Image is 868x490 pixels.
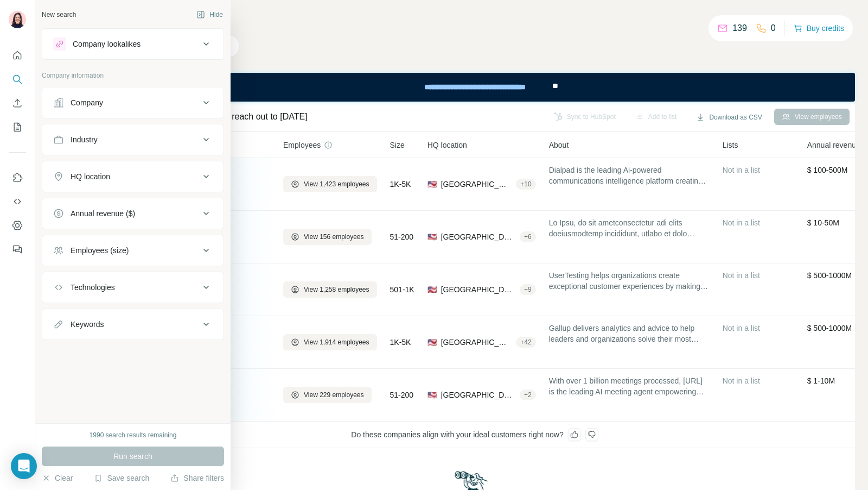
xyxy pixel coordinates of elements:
button: View 1,914 employees [283,334,377,350]
button: Company [42,90,224,116]
span: 1K-5K [390,337,411,348]
span: 501-1K [390,284,414,295]
div: HQ location [71,171,110,182]
div: + 6 [520,232,536,242]
span: 🇺🇸 [427,231,437,242]
button: My lists [9,117,26,137]
button: Dashboard [9,216,26,235]
button: Save search [94,473,149,483]
div: Keywords [71,319,104,330]
h4: Search [94,13,855,28]
div: + 10 [516,179,535,189]
p: 0 [771,22,776,35]
div: + 42 [516,337,535,347]
span: [GEOGRAPHIC_DATA], [US_STATE] [441,337,512,348]
span: [GEOGRAPHIC_DATA], [US_STATE] [441,231,515,242]
span: View 229 employees [304,390,364,400]
span: UserTesting helps organizations create exceptional customer experiences by making it easy to gath... [549,270,710,292]
button: Search [9,70,26,89]
span: $ 500-1000M [807,324,852,332]
span: [GEOGRAPHIC_DATA], [US_STATE] [441,284,515,295]
div: + 2 [520,390,536,400]
button: Annual revenue ($) [42,200,224,227]
span: Not in a list [723,166,760,174]
button: Use Surfe on LinkedIn [9,168,26,187]
span: $ 500-1000M [807,271,852,280]
div: Technologies [71,282,115,293]
div: + 9 [520,285,536,294]
button: View 1,423 employees [283,176,377,192]
span: 🇺🇸 [427,390,437,400]
span: With over 1 billion meetings processed, [URL] is the leading AI meeting agent empowering business... [549,375,710,397]
span: Not in a list [723,324,760,332]
span: Not in a list [723,376,760,385]
button: Buy credits [794,21,844,36]
span: [GEOGRAPHIC_DATA], [US_STATE] [441,390,515,400]
span: Size [390,140,405,150]
button: Company lookalikes [42,31,224,57]
span: Not in a list [723,271,760,280]
span: 51-200 [390,231,414,242]
button: Download as CSV [688,109,769,125]
button: Share filters [170,473,224,483]
div: 1990 search results remaining [90,430,177,440]
button: HQ location [42,164,224,190]
div: Company lookalikes [73,39,141,49]
iframe: Banner [94,73,855,102]
span: HQ location [427,140,467,150]
span: 51-200 [390,390,414,400]
p: Company information [42,71,224,80]
span: Not in a list [723,218,760,227]
div: Company [71,97,103,108]
span: Dialpad is the leading Ai-powered communications intelligence platform creating human-first, Ai-e... [549,165,710,186]
span: View 156 employees [304,232,364,242]
button: Industry [42,127,224,153]
span: 🇺🇸 [427,284,437,295]
div: Open Intercom Messenger [11,453,37,479]
div: Do these companies align with your ideal customers right now? [94,422,855,448]
button: View 156 employees [283,229,372,245]
span: View 1,423 employees [304,179,369,189]
button: Employees (size) [42,237,224,263]
button: Use Surfe API [9,192,26,211]
span: $ 100-500M [807,166,848,174]
span: Lo Ipsu, do sit ametconsectetur adi elits doeiusmodtemp incididunt, utlabo et dolo magnaaliqu eni... [549,217,710,239]
img: Avatar [9,11,26,28]
span: Gallup delivers analytics and advice to help leaders and organizations solve their most pressing ... [549,323,710,344]
div: New search [42,10,76,20]
span: View 1,914 employees [304,337,369,347]
span: About [549,140,569,150]
span: $ 1-10M [807,376,835,385]
span: [GEOGRAPHIC_DATA], [US_STATE] [441,179,512,190]
button: Technologies [42,274,224,300]
button: Enrich CSV [9,93,26,113]
button: View 229 employees [283,387,372,403]
span: 1K-5K [390,179,411,190]
span: 🇺🇸 [427,337,437,348]
button: Keywords [42,311,224,337]
span: Lists [723,140,738,150]
div: Employees (size) [71,245,129,256]
span: Employees [283,140,321,150]
button: Quick start [9,46,26,65]
div: Annual revenue ($) [71,208,135,219]
span: $ 10-50M [807,218,839,227]
button: View 1,258 employees [283,281,377,298]
span: View 1,258 employees [304,285,369,294]
div: Industry [71,134,98,145]
p: 139 [732,22,747,35]
button: Hide [189,7,231,23]
button: Clear [42,473,73,483]
span: 🇺🇸 [427,179,437,190]
span: Annual revenue [807,140,860,150]
button: Feedback [9,240,26,259]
